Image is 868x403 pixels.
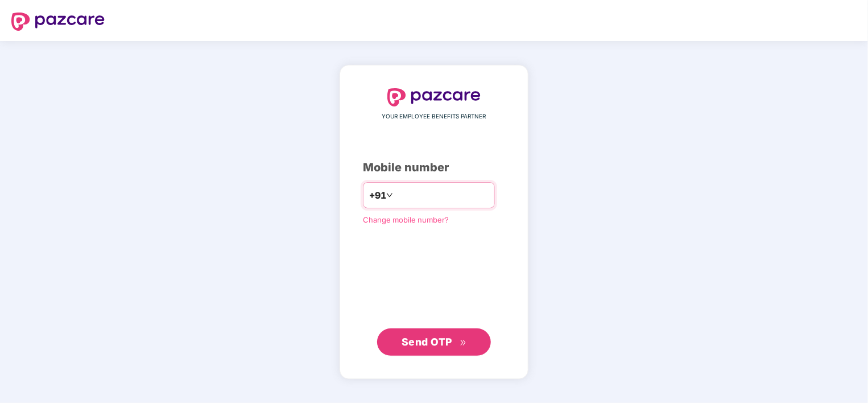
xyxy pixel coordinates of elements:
[11,13,105,31] img: logo
[387,88,481,106] img: logo
[377,328,491,356] button: Send OTPdouble-right
[460,339,467,347] span: double-right
[369,188,386,203] span: +91
[363,215,449,224] a: Change mobile number?
[386,192,393,199] span: down
[402,336,452,348] span: Send OTP
[363,159,505,176] div: Mobile number
[382,112,486,121] span: YOUR EMPLOYEE BENEFITS PARTNER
